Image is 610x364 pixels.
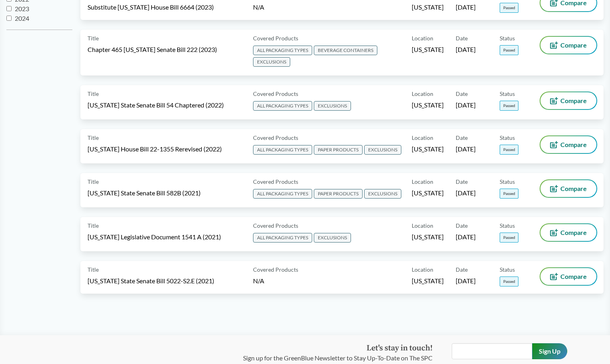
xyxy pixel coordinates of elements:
span: [US_STATE] Legislative Document 1541 A (2021) [88,233,221,241]
span: Title [88,265,99,274]
span: Location [412,265,433,274]
span: Covered Products [253,265,298,274]
span: [US_STATE] [412,189,444,197]
span: PAPER PRODUCTS [314,145,363,155]
span: ALL PACKAGING TYPES [253,145,312,155]
span: Location [412,133,433,142]
span: [DATE] [456,189,476,197]
span: [US_STATE] [412,276,444,285]
span: Date [456,34,468,42]
span: Compare [560,229,587,236]
span: Title [88,34,99,42]
button: Compare [540,136,596,153]
span: Status [500,133,515,142]
span: Compare [560,273,587,280]
input: 2024 [6,16,12,21]
span: Passed [500,189,518,199]
span: [US_STATE] [412,233,444,241]
span: [DATE] [456,3,476,12]
span: PAPER PRODUCTS [314,189,363,199]
button: Compare [540,180,596,197]
span: Location [412,34,433,42]
span: Status [500,90,515,98]
span: Date [456,177,468,186]
span: ALL PACKAGING TYPES [253,46,312,55]
button: Compare [540,268,596,285]
span: Substitute [US_STATE] House Bill 6664 (2023) [88,3,214,12]
span: ALL PACKAGING TYPES [253,101,312,111]
span: Compare [560,141,587,148]
span: [DATE] [456,233,476,241]
button: Compare [540,224,596,241]
button: Compare [540,92,596,109]
span: Compare [560,42,587,48]
span: Passed [500,276,518,286]
span: Compare [560,185,587,192]
span: [US_STATE] [412,101,444,109]
span: EXCLUSIONS [253,57,290,67]
span: Passed [500,3,518,13]
span: Passed [500,233,518,243]
span: Status [500,177,515,186]
span: Covered Products [253,34,298,42]
span: ALL PACKAGING TYPES [253,189,312,199]
span: Date [456,133,468,142]
span: [US_STATE] [412,3,444,12]
span: Title [88,133,99,142]
span: Location [412,221,433,230]
span: 2023 [15,5,29,12]
span: Covered Products [253,177,298,186]
span: EXCLUSIONS [314,101,351,111]
span: Location [412,90,433,98]
span: N/A [253,3,264,11]
span: [US_STATE] State Senate Bill 54 Chaptered (2022) [88,101,224,109]
span: Title [88,90,99,98]
span: Passed [500,101,518,111]
span: [US_STATE] State Senate Bill 5022-S2.E (2021) [88,276,214,285]
span: EXCLUSIONS [364,189,401,199]
span: [US_STATE] State Senate Bill 582B (2021) [88,189,201,197]
span: [DATE] [456,145,476,153]
span: Compare [560,97,587,104]
span: Title [88,221,99,230]
span: Covered Products [253,90,298,98]
span: [DATE] [456,276,476,285]
span: Chapter 465 [US_STATE] Senate Bill 222 (2023) [88,45,217,54]
span: Location [412,177,433,186]
span: [US_STATE] [412,45,444,54]
span: 2024 [15,14,29,22]
p: Sign up for the GreenBlue Newsletter to Stay Up-To-Date on The SPC [243,353,433,363]
span: EXCLUSIONS [364,145,401,155]
span: ALL PACKAGING TYPES [253,233,312,243]
span: Status [500,221,515,230]
span: Date [456,221,468,230]
span: Date [456,265,468,274]
button: Compare [540,37,596,54]
span: BEVERAGE CONTAINERS [314,46,377,55]
span: EXCLUSIONS [314,233,351,243]
span: Status [500,34,515,42]
span: Covered Products [253,133,298,142]
span: N/A [253,277,264,284]
span: [DATE] [456,45,476,54]
span: Passed [500,45,518,55]
span: [US_STATE] House Bill 22-1355 Rerevised (2022) [88,145,222,153]
input: 2023 [6,6,12,11]
span: Covered Products [253,221,298,230]
span: [US_STATE] [412,145,444,153]
span: Date [456,90,468,98]
span: Status [500,265,515,274]
span: Title [88,177,99,186]
input: Sign Up [532,343,567,359]
strong: Let's stay in touch! [367,343,433,353]
span: [DATE] [456,101,476,109]
span: Passed [500,145,518,155]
